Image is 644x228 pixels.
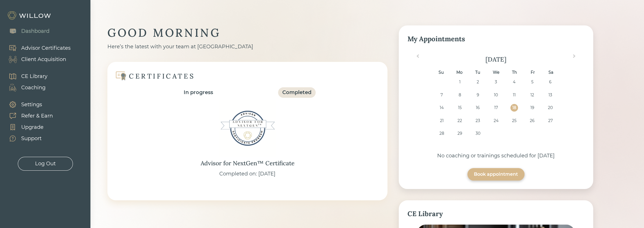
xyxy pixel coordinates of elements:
div: Tu [474,69,482,76]
div: In progress [184,89,213,96]
div: Choose Saturday, September 13th, 2025 [547,91,554,99]
div: Choose Wednesday, September 17th, 2025 [492,104,500,112]
div: Choose Wednesday, September 24th, 2025 [492,117,500,125]
div: My Appointments [407,34,585,44]
img: Willow [7,11,52,20]
div: Dashboard [21,27,49,35]
div: Coaching [21,84,45,92]
div: Choose Thursday, September 11th, 2025 [510,91,518,99]
div: We [492,69,500,76]
div: Choose Friday, September 5th, 2025 [528,78,536,86]
a: Upgrade [3,121,53,133]
div: Choose Thursday, September 18th, 2025 [510,104,518,112]
div: Log Out [35,160,56,168]
div: CE Library [407,209,585,219]
div: Choose Sunday, September 7th, 2025 [438,91,445,99]
div: Choose Tuesday, September 9th, 2025 [474,91,482,99]
div: Choose Monday, September 22nd, 2025 [456,117,463,125]
div: Fr [529,69,536,76]
div: Completed [282,89,311,96]
div: Th [510,69,518,76]
div: Choose Saturday, September 6th, 2025 [547,78,554,86]
div: Choose Saturday, September 20th, 2025 [547,104,554,112]
div: Choose Friday, September 19th, 2025 [528,104,536,112]
a: CE Library [3,71,47,82]
div: Sa [547,69,555,76]
div: Choose Friday, September 26th, 2025 [528,117,536,125]
a: Client Acquisition [3,54,71,65]
a: Advisor Certificates [3,42,71,54]
div: CERTIFICATES [129,72,195,81]
button: Next Month [570,53,579,62]
div: Choose Wednesday, September 3rd, 2025 [492,78,500,86]
div: Choose Sunday, September 14th, 2025 [438,104,445,112]
div: Choose Tuesday, September 30th, 2025 [474,130,482,137]
div: Choose Monday, September 1st, 2025 [456,78,463,86]
div: [DATE] [407,55,585,64]
div: Choose Thursday, September 4th, 2025 [510,78,518,86]
div: Choose Tuesday, September 23rd, 2025 [474,117,482,125]
a: Coaching [3,82,47,93]
a: Settings [3,99,53,110]
div: Client Acquisition [21,56,66,63]
div: Choose Monday, September 29th, 2025 [456,130,463,137]
div: Refer & Earn [21,112,53,120]
div: Choose Saturday, September 27th, 2025 [547,117,554,125]
div: Completed on: [DATE] [219,170,276,178]
div: Choose Monday, September 8th, 2025 [456,91,463,99]
div: GOOD MORNING [107,25,387,40]
div: Book appointment [474,171,518,178]
div: Settings [21,101,42,108]
div: CE Library [21,73,47,80]
button: Previous Month [413,53,422,62]
div: Choose Sunday, September 21st, 2025 [438,117,445,125]
div: Choose Sunday, September 28th, 2025 [438,130,445,137]
div: Choose Friday, September 12th, 2025 [528,91,536,99]
a: Dashboard [3,25,49,37]
div: Choose Tuesday, September 2nd, 2025 [474,78,482,86]
div: month 2025-09 [409,78,583,143]
div: Advisor for NextGen™ Certificate [201,159,294,168]
div: Support [21,135,42,142]
a: Refer & Earn [3,110,53,121]
div: Choose Wednesday, September 10th, 2025 [492,91,500,99]
div: Su [437,69,445,76]
img: Advisor for NextGen™ Certificate Badge [219,100,276,157]
div: Advisor Certificates [21,44,71,52]
div: Upgrade [21,123,44,131]
div: Choose Monday, September 15th, 2025 [456,104,463,112]
div: Choose Tuesday, September 16th, 2025 [474,104,482,112]
div: No coaching or trainings scheduled for [DATE] [407,152,585,160]
div: Choose Thursday, September 25th, 2025 [510,117,518,125]
div: Here’s the latest with your team at [GEOGRAPHIC_DATA] [107,43,387,51]
div: Mo [456,69,463,76]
